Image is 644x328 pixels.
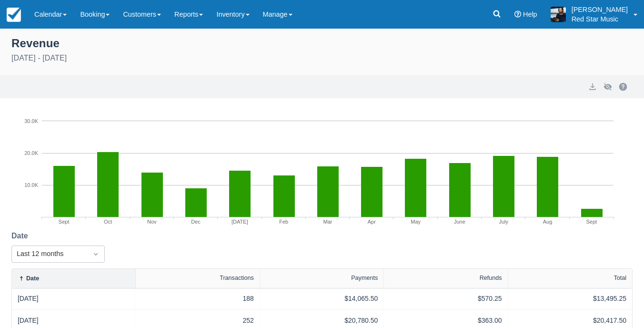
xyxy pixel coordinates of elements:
[543,219,553,225] tspan: Aug
[572,14,628,24] p: Red Star Music
[586,219,597,225] tspan: Sept
[11,34,633,51] div: Revenue
[514,11,521,18] i: Help
[59,219,70,225] tspan: Sept
[25,118,39,124] tspan: 30.0K
[323,219,332,225] tspan: Mar
[25,150,39,156] tspan: 20.0K
[551,7,566,22] img: A1
[523,10,537,18] span: Help
[191,219,201,225] tspan: Dec
[587,81,598,92] button: export
[390,316,502,326] div: $363.00
[18,316,39,326] a: [DATE]
[26,275,39,282] div: Date
[147,219,157,225] tspan: Nov
[266,316,378,326] div: $20,780.50
[280,219,289,225] tspan: Feb
[390,294,502,304] div: $570.25
[11,52,633,64] div: [DATE] - [DATE]
[25,182,39,188] tspan: 10.0K
[411,219,421,225] tspan: May
[572,5,628,14] p: [PERSON_NAME]
[514,294,626,304] div: $13,495.25
[91,249,101,259] span: Dropdown icon
[454,219,465,225] tspan: June
[614,275,626,281] div: Total
[231,219,248,225] tspan: [DATE]
[141,294,253,304] div: 188
[514,316,626,326] div: $20,417.50
[220,275,254,281] div: Transactions
[18,294,39,304] a: [DATE]
[11,230,32,242] label: Date
[17,249,82,259] div: Last 12 months
[480,275,502,281] div: Refunds
[7,8,21,22] img: checkfront-main-nav-mini-logo.png
[141,316,253,326] div: 252
[266,294,378,304] div: $14,065.50
[499,219,509,225] tspan: July
[368,219,376,225] tspan: Apr
[104,219,112,225] tspan: Oct
[351,275,378,281] div: Payments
